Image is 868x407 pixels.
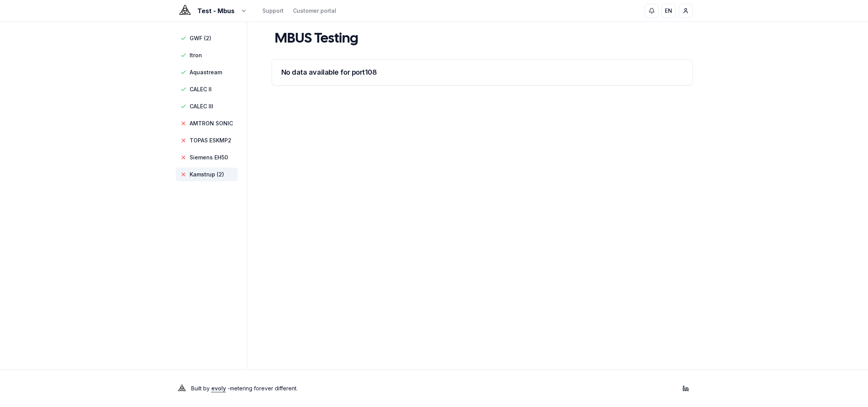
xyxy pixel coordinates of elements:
span: CALEC II [190,86,212,93]
a: Support [262,7,284,15]
span: AMTRON SONIC [190,120,233,127]
img: Evoly Logo [176,382,188,395]
span: EN [665,7,672,15]
a: evoly [211,385,226,392]
a: Customer portal [293,7,336,15]
span: Kamstrup (2) [190,171,224,178]
p: Built by - metering forever different . [191,383,298,394]
span: GWF (2) [190,34,211,42]
button: Test - Mbus [176,6,247,15]
span: CALEC III [190,103,213,110]
img: Evoly Logo [176,2,194,20]
span: Itron [190,51,202,59]
button: EN [662,4,676,18]
span: Test - Mbus [197,6,235,15]
span: TOPAS ESKMP2 [190,137,231,144]
span: Aquastream [190,68,222,76]
span: Siemens EH50 [190,154,228,161]
h3: No data available for port 108 [281,69,683,76]
h1: MBUS Testing [275,31,358,47]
